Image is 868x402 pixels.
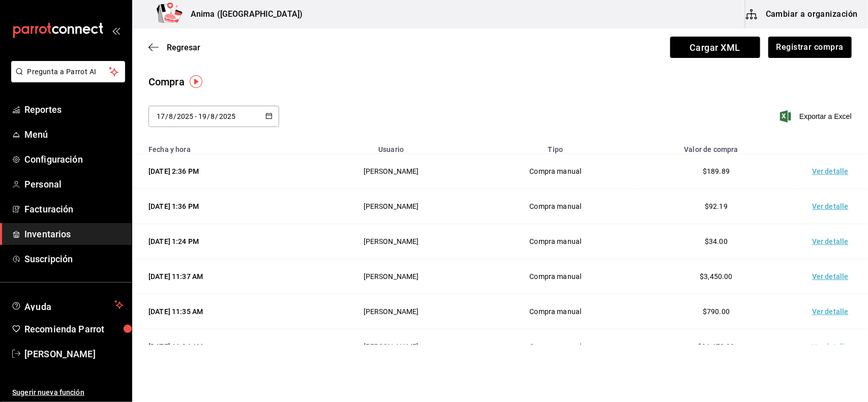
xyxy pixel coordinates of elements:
[307,189,475,224] td: [PERSON_NAME]
[475,154,636,189] td: Compra manual
[148,271,295,282] div: [DATE] 11:37 AM
[24,252,124,266] span: Suscripción
[167,43,200,52] span: Regresar
[173,112,176,120] span: /
[183,8,303,20] h3: Anima ([GEOGRAPHIC_DATA])
[698,343,735,351] span: $26,672.08
[307,154,475,189] td: [PERSON_NAME]
[475,329,636,364] td: Compra manual
[705,237,728,245] span: $34.00
[797,189,868,224] td: Ver detalle
[112,26,120,35] button: open_drawer_menu
[768,37,852,58] button: Registrar compra
[797,224,868,259] td: Ver detalle
[148,201,295,211] div: [DATE] 1:36 PM
[703,307,730,316] span: $790.00
[797,329,868,364] td: Ver detalle
[307,224,475,259] td: [PERSON_NAME]
[176,112,194,120] input: Year
[797,259,868,294] td: Ver detalle
[219,112,236,120] input: Year
[782,110,852,122] button: Exportar a Excel
[475,224,636,259] td: Compra manual
[703,167,730,175] span: $189.89
[475,189,636,224] td: Compra manual
[198,112,207,120] input: Day
[148,166,295,176] div: [DATE] 2:36 PM
[156,112,165,120] input: Day
[12,387,124,398] span: Sugerir nueva función
[307,329,475,364] td: [PERSON_NAME]
[705,202,728,210] span: $92.19
[195,112,197,120] span: -
[207,112,210,120] span: /
[24,128,124,141] span: Menú
[24,177,124,191] span: Personal
[307,294,475,329] td: [PERSON_NAME]
[216,112,219,120] span: /
[636,139,797,154] th: Valor de compra
[797,154,868,189] td: Ver detalle
[24,227,124,241] span: Inventarios
[24,299,110,311] span: Ayuda
[27,67,109,77] span: Pregunta a Parrot AI
[24,103,124,116] span: Reportes
[148,236,295,246] div: [DATE] 1:24 PM
[24,347,124,361] span: [PERSON_NAME]
[168,112,173,120] input: Month
[132,139,307,154] th: Fecha y hora
[24,322,124,336] span: Recomienda Parrot
[211,112,216,120] input: Month
[24,202,124,216] span: Facturación
[700,272,733,281] span: $3,450.00
[475,294,636,329] td: Compra manual
[307,259,475,294] td: [PERSON_NAME]
[7,74,125,84] a: Pregunta a Parrot AI
[148,74,185,89] div: Compra
[24,152,124,166] span: Configuración
[165,112,168,120] span: /
[148,306,295,317] div: [DATE] 11:35 AM
[475,139,636,154] th: Tipo
[190,75,202,88] img: Tooltip marker
[307,139,475,154] th: Usuario
[670,37,760,58] span: Cargar XML
[797,294,868,329] td: Ver detalle
[11,61,125,82] button: Pregunta a Parrot AI
[475,259,636,294] td: Compra manual
[148,43,200,52] button: Regresar
[148,342,295,352] div: [DATE] 11:34 AM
